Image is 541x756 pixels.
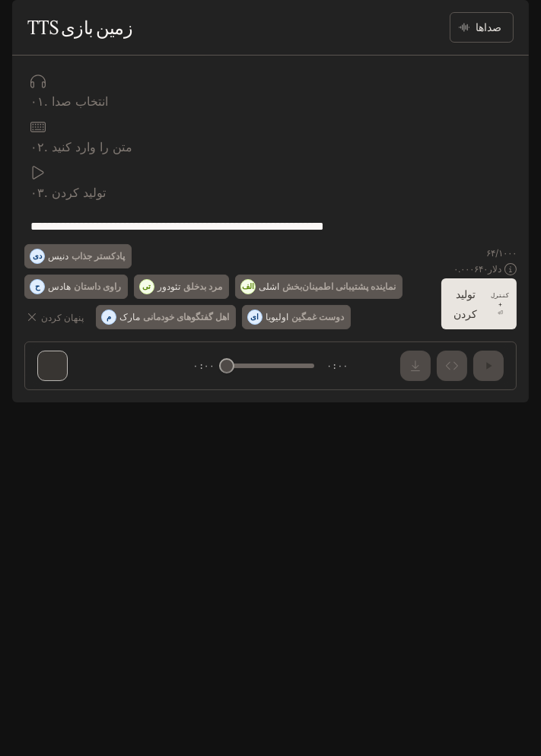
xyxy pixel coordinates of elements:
[282,281,396,292] font: نماینده پشتیبانی اطمینان‌بخش
[453,287,477,319] font: تولید کردن
[143,281,151,291] font: تی
[251,312,259,321] font: ای
[24,244,132,268] button: دیدنیسپادکستر جذاب
[24,275,128,299] button: حهادسراوی داستان
[33,251,42,260] font: دی
[74,281,121,292] font: راوی داستان
[183,281,222,292] font: مرد بدخلق
[107,312,111,321] font: م
[37,94,44,109] font: ۱
[291,311,344,322] font: دوست غمگین
[44,139,48,154] font: .
[242,305,351,329] button: ایاولیویادوست غمگین
[450,12,514,43] button: صداها
[498,310,503,316] font: ⏎
[158,281,180,292] font: تئودور
[52,94,108,109] font: انتخاب صدا
[52,139,132,154] font: متن را وارد کنید
[491,291,509,308] font: کنترل +
[266,311,288,322] font: اولیویا
[37,139,44,154] font: ۲
[476,21,501,33] font: صداها
[41,312,84,323] font: پنهان کردن
[37,185,44,200] font: ۳
[44,185,48,200] font: .
[48,250,68,262] font: دنیس
[27,16,133,39] font: زمین بازی TTS
[259,281,279,292] font: اشلی
[30,139,37,154] font: ۰
[44,94,48,109] font: .
[52,185,106,200] font: تولید کردن
[30,94,37,109] font: ۰
[441,278,517,329] button: تولید کردنکنترل +⏎
[96,305,236,329] button: ممارکاهل گفتگوهای خودمانی
[235,275,403,299] button: الفاشلینماینده پشتیبانی اطمینان‌بخش
[35,281,40,291] font: ح
[72,250,125,262] font: پادکستر جذاب
[48,281,71,292] font: هادس
[24,305,90,329] button: پنهان کردن
[242,281,254,291] font: الف
[119,311,140,322] font: مارک
[143,311,229,322] font: اهل گفتگوهای خودمانی
[134,275,229,299] button: تیتئودورمرد بدخلق
[30,185,37,200] font: ۰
